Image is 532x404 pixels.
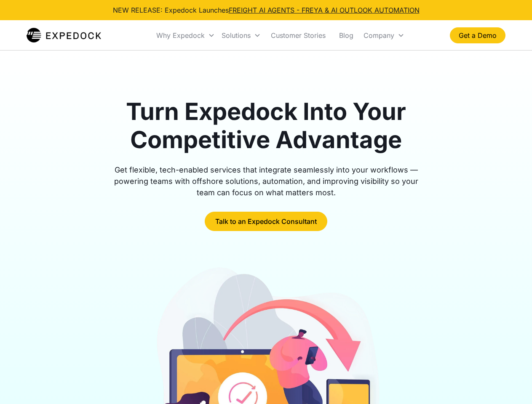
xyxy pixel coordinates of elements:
[205,212,327,231] a: Talk to an Expedock Consultant
[490,364,532,404] iframe: Chat Widget
[332,21,360,50] a: Blog
[27,27,101,44] img: Expedock Logo
[222,31,251,40] div: Solutions
[264,21,332,50] a: Customer Stories
[27,27,101,44] a: home
[364,31,394,40] div: Company
[153,21,218,50] div: Why Expedock
[104,164,428,198] div: Get flexible, tech-enabled services that integrate seamlessly into your workflows — powering team...
[229,6,420,14] a: FREIGHT AI AGENTS - FREYA & AI OUTLOOK AUTOMATION
[156,31,205,40] div: Why Expedock
[450,27,505,43] a: Get a Demo
[360,21,408,50] div: Company
[113,5,420,15] div: NEW RELEASE: Expedock Launches
[104,98,428,154] h1: Turn Expedock Into Your Competitive Advantage
[218,21,264,50] div: Solutions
